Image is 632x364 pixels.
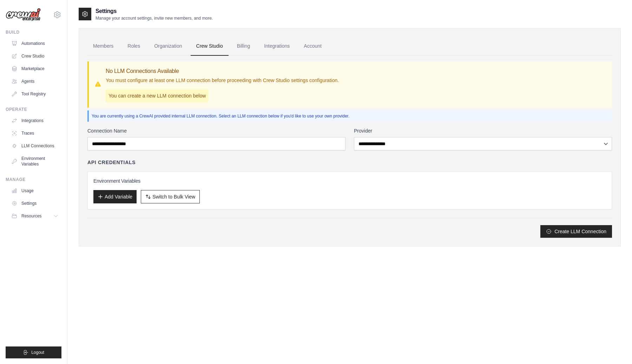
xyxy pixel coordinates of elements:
[8,128,61,139] a: Traces
[87,37,119,56] a: Members
[122,37,146,56] a: Roles
[152,193,195,200] span: Switch to Bulk View
[149,37,187,56] a: Organization
[6,29,61,35] div: Build
[6,107,61,112] div: Operate
[8,140,61,151] a: LLM Connections
[8,115,61,126] a: Integrations
[258,37,295,56] a: Integrations
[141,190,200,203] button: Switch to Bulk View
[31,350,44,355] span: Logout
[96,15,213,21] p: Manage your account settings, invite new members, and more.
[106,89,209,102] p: You can create a new LLM connection below
[354,127,612,134] label: Provider
[8,50,61,62] a: Crew Studio
[8,153,61,170] a: Environment Variables
[8,76,61,87] a: Agents
[6,177,61,182] div: Manage
[87,127,345,134] label: Connection Name
[93,177,606,184] h3: Environment Variables
[6,346,61,358] button: Logout
[93,190,137,203] button: Add Variable
[106,77,339,84] p: You must configure at least one LLM connection before proceeding with Crew Studio settings config...
[8,185,61,196] a: Usage
[191,37,229,56] a: Crew Studio
[106,67,339,75] h3: No LLM Connections Available
[8,63,61,74] a: Marketplace
[8,198,61,209] a: Settings
[8,210,61,222] button: Resources
[8,38,61,49] a: Automations
[21,213,41,219] span: Resources
[8,88,61,100] a: Tool Registry
[92,113,609,119] p: You are currently using a CrewAI provided internal LLM connection. Select an LLM connection below...
[6,8,41,21] img: Logo
[87,159,136,166] h4: API Credentials
[96,7,213,15] h2: Settings
[298,37,327,56] a: Account
[231,37,256,56] a: Billing
[540,225,612,238] button: Create LLM Connection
